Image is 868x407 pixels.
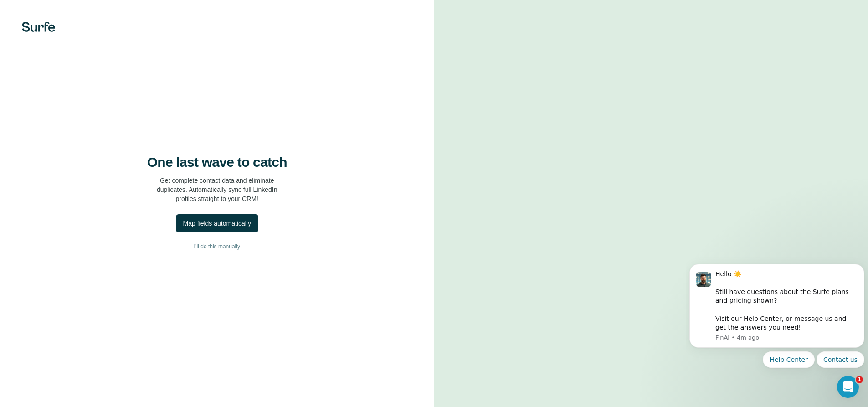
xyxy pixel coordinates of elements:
div: Map fields automatically [183,219,251,228]
button: I’ll do this manually [18,240,416,253]
span: 1 [856,376,863,383]
span: I’ll do this manually [194,242,240,251]
img: Surfe's logo [22,22,55,32]
iframe: Intercom live chat [837,376,859,398]
iframe: Intercom notifications message [686,234,868,382]
button: Map fields automatically [176,214,258,232]
h4: One last wave to catch [147,154,287,170]
p: Get complete contact data and eliminate duplicates. Automatically sync full LinkedIn profiles str... [157,176,277,203]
